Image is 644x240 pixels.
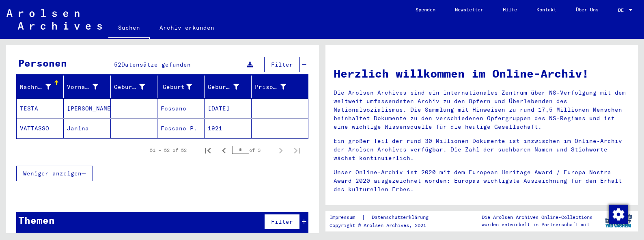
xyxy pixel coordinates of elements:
img: Zustimmung ändern [609,205,628,224]
span: Datensätze gefunden [121,61,191,68]
p: Copyright © Arolsen Archives, 2021 [330,222,438,229]
mat-cell: [DATE] [205,99,252,118]
mat-cell: Fossano P. [157,119,205,138]
div: Vorname [67,83,98,91]
span: Weniger anzeigen [23,170,82,177]
mat-header-cell: Prisoner # [252,76,308,98]
button: Weniger anzeigen [16,166,93,181]
mat-header-cell: Nachname [17,76,64,98]
img: Arolsen_neg.svg [6,9,102,30]
mat-header-cell: Geburtsdatum [205,76,252,98]
mat-cell: Fossano [157,99,205,118]
div: Personen [18,56,67,70]
span: Filter [271,218,293,225]
div: Nachname [20,80,63,93]
div: Geburtsdatum [208,80,251,93]
button: Filter [264,214,300,229]
mat-cell: [PERSON_NAME] [64,99,111,118]
span: Filter [271,61,293,68]
mat-cell: VATTASSO [17,119,64,138]
div: | [330,213,438,222]
div: Prisoner # [255,80,298,93]
div: Geburt‏ [161,80,204,93]
div: of 3 [232,146,273,154]
a: Suchen [108,18,150,39]
div: Nachname [20,83,51,91]
h1: Herzlich willkommen im Online-Archiv! [334,65,630,82]
mat-cell: TESTA [17,99,64,118]
div: Themen [18,213,55,227]
div: Geburtsname [114,83,145,91]
div: Geburt‏ [161,83,192,91]
a: Impressum [330,213,362,222]
a: Archiv erkunden [150,18,224,37]
button: Filter [264,57,300,72]
p: Ein großer Teil der rund 30 Millionen Dokumente ist inzwischen im Online-Archiv der Arolsen Archi... [334,137,630,162]
img: yv_logo.png [603,211,634,231]
mat-cell: Janina [64,119,111,138]
span: 52 [114,61,121,68]
button: Last page [289,142,305,158]
mat-header-cell: Geburt‏ [157,76,205,98]
div: Vorname [67,80,110,93]
div: Prisoner # [255,83,286,91]
mat-header-cell: Geburtsname [111,76,158,98]
button: Previous page [216,142,232,158]
p: wurden entwickelt in Partnerschaft mit [482,221,592,228]
div: 51 – 52 of 52 [150,147,187,154]
div: Geburtsdatum [208,83,239,91]
div: Geburtsname [114,80,157,93]
p: Die Arolsen Archives Online-Collections [482,214,592,221]
span: DE [618,7,627,13]
a: Datenschutzerklärung [365,213,438,222]
mat-cell: 1921 [205,119,252,138]
p: Die Arolsen Archives sind ein internationales Zentrum über NS-Verfolgung mit dem weltweit umfasse... [334,89,630,131]
p: Unser Online-Archiv ist 2020 mit dem European Heritage Award / Europa Nostra Award 2020 ausgezeic... [334,168,630,194]
button: First page [200,142,216,158]
button: Next page [273,142,289,158]
mat-header-cell: Vorname [64,76,111,98]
